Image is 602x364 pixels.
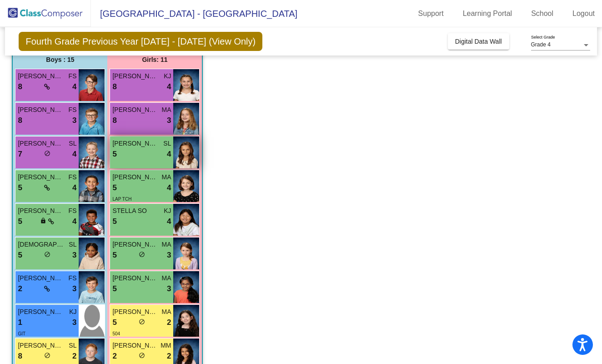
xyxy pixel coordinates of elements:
[167,283,171,295] span: 3
[69,172,77,182] span: FS
[18,182,22,194] span: 5
[44,150,50,157] span: do_not_disturb_alt
[161,105,171,115] span: MA
[112,148,116,160] span: 5
[139,318,145,325] span: do_not_disturb_alt
[161,307,171,317] span: MA
[112,249,116,261] span: 5
[112,341,158,350] span: [PERSON_NAME]
[167,182,171,194] span: 4
[13,51,107,69] div: Boys : 15
[18,206,63,216] span: [PERSON_NAME]
[167,148,171,160] span: 4
[161,172,171,182] span: MA
[112,216,116,227] span: 5
[112,139,158,148] span: [PERSON_NAME]
[112,182,116,194] span: 5
[112,283,116,295] span: 5
[72,148,76,160] span: 4
[72,249,76,261] span: 3
[139,352,145,359] span: do_not_disturb_alt
[161,273,171,283] span: MA
[18,341,63,350] span: [PERSON_NAME]
[107,51,202,69] div: Girls: 11
[18,148,22,160] span: 7
[167,216,171,227] span: 4
[112,71,158,81] span: [PERSON_NAME]
[18,172,63,182] span: [PERSON_NAME]
[448,33,509,50] button: Digital Data Wall
[139,251,145,258] span: do_not_disturb_alt
[18,105,63,115] span: [PERSON_NAME]
[69,240,76,249] span: SL
[167,115,171,126] span: 3
[18,249,22,261] span: 5
[112,317,116,329] span: 5
[411,6,451,21] a: Support
[18,317,22,329] span: 1
[455,38,502,45] span: Digital Data Wall
[112,172,158,182] span: [PERSON_NAME]
[18,139,63,148] span: [PERSON_NAME]
[18,273,63,283] span: [PERSON_NAME]
[72,283,76,295] span: 3
[72,115,76,126] span: 3
[69,273,77,283] span: FS
[565,6,602,21] a: Logout
[112,105,158,115] span: [PERSON_NAME]
[167,317,171,329] span: 2
[164,206,171,216] span: KJ
[19,32,262,51] span: Fourth Grade Previous Year [DATE] - [DATE] (View Only)
[524,6,561,21] a: School
[112,115,116,126] span: 8
[456,6,520,21] a: Learning Portal
[112,350,116,362] span: 2
[44,352,50,359] span: do_not_disturb_alt
[167,350,171,362] span: 2
[18,331,25,336] span: GIT
[18,240,63,249] span: [DEMOGRAPHIC_DATA] SURGE
[72,182,76,194] span: 4
[112,206,158,216] span: STELLA SO
[161,240,171,249] span: MA
[18,216,22,227] span: 5
[69,71,77,81] span: FS
[69,206,77,216] span: FS
[91,6,297,21] span: [GEOGRAPHIC_DATA] - [GEOGRAPHIC_DATA]
[18,283,22,295] span: 2
[72,216,76,227] span: 4
[69,139,76,148] span: SL
[164,71,171,81] span: KJ
[18,307,63,317] span: [PERSON_NAME]
[69,105,77,115] span: FS
[18,350,22,362] span: 8
[167,249,171,261] span: 3
[163,139,171,148] span: SL
[72,81,76,93] span: 4
[69,307,76,317] span: KJ
[18,71,63,81] span: [PERSON_NAME]
[112,197,131,202] span: LAP TCH
[161,341,171,350] span: MM
[112,81,116,93] span: 8
[72,317,76,329] span: 3
[167,81,171,93] span: 4
[531,41,551,48] span: Grade 4
[112,240,158,249] span: [PERSON_NAME]
[18,81,22,93] span: 8
[112,331,120,336] span: 504
[112,273,158,283] span: [PERSON_NAME]
[44,251,50,258] span: do_not_disturb_alt
[72,350,76,362] span: 2
[40,217,46,224] span: lock
[18,115,22,126] span: 8
[69,341,76,350] span: SL
[112,307,158,317] span: [PERSON_NAME]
